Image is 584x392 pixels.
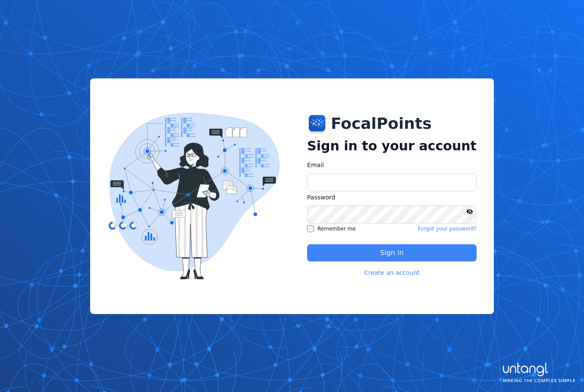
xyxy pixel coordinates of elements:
[307,161,477,170] label: Email
[331,115,432,132] h1: FocalPoints
[307,244,477,261] button: Sign in
[364,268,420,277] a: Create an account
[418,225,477,232] a: Forgot your password?
[307,138,477,154] h2: Sign in to your account
[307,225,356,232] label: Remember me
[307,193,477,202] label: Password
[307,225,314,232] input: Remember me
